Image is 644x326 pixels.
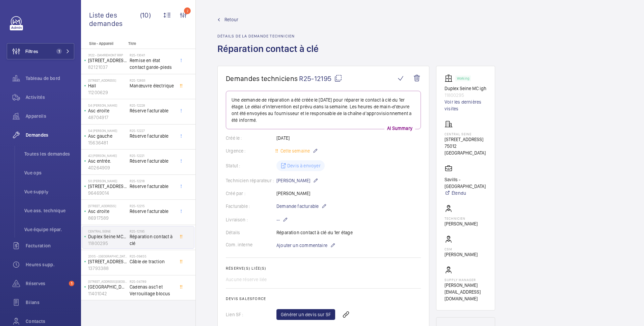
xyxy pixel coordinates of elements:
p: Titre [128,41,173,46]
span: Réserve facturable [130,208,174,215]
p: [PERSON_NAME] [445,251,478,258]
h2: Détails de la demande technicien [217,34,323,38]
span: Réserve facturable [130,133,174,139]
img: elevator.svg [445,74,455,82]
p: 82121037 [88,64,127,71]
p: 75012 [GEOGRAPHIC_DATA] [445,143,487,156]
p: [PERSON_NAME] [445,220,478,227]
span: Réparation contact à clé [130,233,174,247]
p: [STREET_ADDRESS] [88,204,127,208]
span: Demandes techniciens [226,74,298,83]
p: 13793388 [88,265,127,272]
p: AI Summary [384,125,415,132]
p: Duplex Seine MC igh [445,85,487,92]
a: Étendu [445,190,487,196]
span: Cadenas asc1 et Verrouillage blocus [130,283,174,297]
p: Hall [88,82,127,89]
p: [PERSON_NAME][EMAIL_ADDRESS][DOMAIN_NAME] [445,282,487,302]
p: 11200629 [88,89,127,96]
span: Manœuvre électrique [130,82,174,89]
h2: Réserve(s) liée(s) [226,266,421,271]
p: [PERSON_NAME] [276,176,318,185]
p: 2005 - [GEOGRAPHIC_DATA] CRIMEE [88,254,127,258]
span: Réserve facturable [130,183,174,190]
span: Liste des demandes [89,11,140,28]
span: Bilans [26,299,74,306]
h2: R25-12215 [130,204,174,208]
h2: R25-12195 [130,229,174,233]
p: Asc gauche [88,133,127,139]
p: [STREET_ADDRESS] [88,258,127,265]
p: [STREET_ADDRESS] [88,57,127,64]
p: [STREET_ADDRESS] [88,78,127,82]
p: Savills - [GEOGRAPHIC_DATA] [445,176,487,190]
p: Site - Appareil [81,41,126,46]
span: Réserve facturable [130,107,174,114]
p: 48704917 [88,114,127,121]
span: Facturation [26,242,74,249]
span: Filtres [25,48,38,55]
p: -- [276,216,288,224]
span: Vue ass. technique [24,207,74,214]
p: 42 [PERSON_NAME] [88,154,127,158]
p: Asc droite [88,107,127,114]
span: Heures supp. [26,261,74,268]
span: Demandes [26,132,74,138]
h2: R25-09455 [130,254,174,258]
span: R25-12195 [299,74,342,83]
h2: R25-12893 [130,78,174,82]
h2: R25-12227 [130,129,174,133]
p: 11800295 [445,92,487,99]
span: Vue ops [24,169,74,176]
p: [STREET_ADDRESS] [445,136,487,143]
h1: Réparation contact à clé [217,43,323,66]
span: Demande facturable [276,203,319,210]
span: Réserve facturable [130,158,174,164]
p: Asc entrée. [88,158,127,164]
p: 54 [PERSON_NAME] [88,103,127,107]
p: 11401042 [88,290,127,297]
span: Vue supply [24,188,74,195]
p: Supply manager [445,278,487,282]
span: Toutes les demandes [24,151,74,157]
h2: R25-12221 [130,154,174,158]
p: Central Seine [88,229,127,233]
p: 40264909 [88,164,127,171]
p: Working [457,77,469,80]
span: Cette semaine [279,148,310,154]
p: [STREET_ADDRESS][GEOGRAPHIC_DATA] [88,279,127,283]
span: 1 [56,49,62,54]
span: Tableau de bord [26,75,74,82]
span: Câble de traction [130,258,174,265]
h2: R25-12228 [130,103,174,107]
p: 3122 - DAMREMONT RRP [88,53,127,57]
span: Contacts [26,318,74,325]
p: [STREET_ADDRESS][PERSON_NAME] [88,183,127,190]
p: Central Seine [445,132,487,136]
p: 50 [PERSON_NAME] [88,179,127,183]
p: 54 [PERSON_NAME] [88,129,127,133]
a: Générer un devis sur SF [276,309,335,320]
p: Une demande de réparation a été créée le [DATE] pour réparer le contact à clé du 1er étage. Le dé... [232,97,415,124]
p: Asc droite [88,208,127,215]
span: Appareils [26,113,74,119]
span: 1 [69,281,74,286]
span: Réserves [26,280,66,287]
p: 11800295 [88,240,127,247]
p: Technicien [445,216,478,220]
p: 96469014 [88,190,127,196]
button: Filtres1 [7,43,74,59]
h2: R25-13041 [130,53,174,57]
h2: R25-04789 [130,279,174,283]
p: Duplex Seine MC igh [88,233,127,240]
span: Retour [224,16,238,23]
span: Activités [26,94,74,101]
span: Remise en état contact garde-pieds [130,57,174,71]
a: Voir les dernières visites [445,99,487,112]
span: Vue équipe répar. [24,226,74,233]
h2: R25-12218 [130,179,174,183]
p: CSM [445,247,478,251]
p: 86917589 [88,215,127,221]
p: 15636481 [88,139,127,146]
h2: Devis Salesforce [226,296,421,301]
